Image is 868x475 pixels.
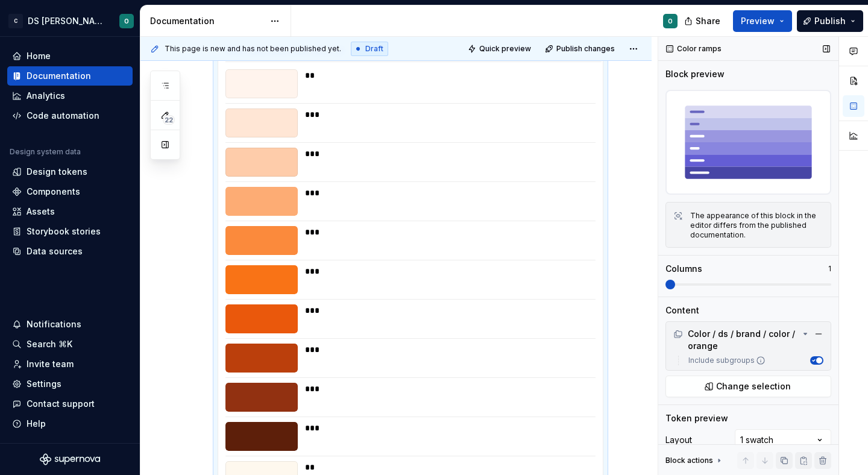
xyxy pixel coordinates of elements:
[27,50,51,62] div: Home
[741,15,775,27] span: Preview
[7,374,133,394] a: Settings
[7,394,133,414] button: Contact support
[7,46,133,66] a: Home
[27,206,55,218] div: Assets
[665,456,713,465] div: Block actions
[27,245,83,257] div: Data sources
[150,15,264,27] div: Documentation
[665,68,725,80] div: Block preview
[690,211,823,240] div: The appearance of this block in the editor differs from the published documentation.
[10,147,81,157] div: Design system data
[7,106,133,125] a: Code automation
[27,318,81,330] div: Notifications
[479,44,531,54] span: Quick preview
[124,16,129,26] div: O
[7,66,133,86] a: Documentation
[678,10,728,32] button: Share
[27,186,80,198] div: Components
[665,412,728,424] div: Token preview
[163,115,175,125] span: 22
[733,10,792,32] button: Preview
[7,414,133,433] button: Help
[27,110,99,122] div: Code automation
[684,356,766,365] label: Include subgroups
[673,328,799,352] div: Color / ds / brand / color / orange
[27,338,72,350] div: Search ⌘K
[665,376,831,397] button: Change selection
[27,378,61,390] div: Settings
[541,40,620,57] button: Publish changes
[8,14,23,28] div: C
[7,335,133,354] button: Search ⌘K
[7,86,133,105] a: Analytics
[665,434,692,446] div: Layout
[556,44,615,54] span: Publish changes
[7,315,133,334] button: Notifications
[665,304,699,316] div: Content
[7,162,133,181] a: Design tokens
[27,225,101,237] div: Storybook stories
[40,453,100,465] svg: Supernova Logo
[7,242,133,261] a: Data sources
[797,10,863,32] button: Publish
[828,264,831,274] p: 1
[716,380,791,392] span: Change selection
[665,452,724,469] div: Block actions
[7,222,133,241] a: Storybook stories
[165,44,341,54] span: This page is new and has not been published yet.
[665,263,702,275] div: Columns
[27,398,95,410] div: Contact support
[27,358,74,370] div: Invite team
[668,16,673,26] div: O
[7,182,133,201] a: Components
[668,324,828,353] div: Color / ds / brand / color / orange
[464,40,536,57] button: Quick preview
[2,8,137,34] button: CDS [PERSON_NAME]O
[365,44,383,54] span: Draft
[696,15,720,27] span: Share
[27,90,65,102] div: Analytics
[28,15,105,27] div: DS [PERSON_NAME]
[27,70,91,82] div: Documentation
[27,166,87,178] div: Design tokens
[814,15,846,27] span: Publish
[27,418,46,430] div: Help
[7,202,133,221] a: Assets
[7,354,133,374] a: Invite team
